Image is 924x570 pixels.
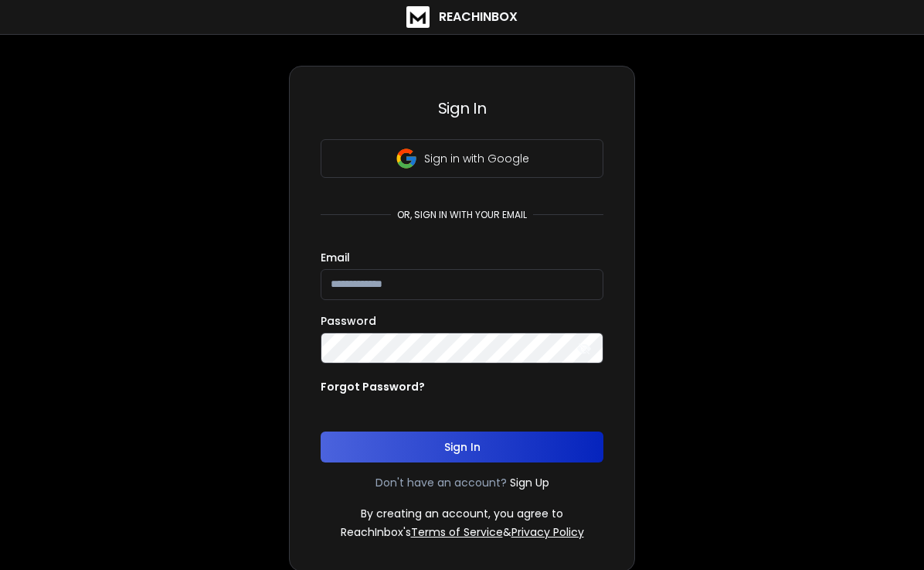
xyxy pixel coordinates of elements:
[510,475,549,490] a: Sign Up
[391,209,533,221] p: or, sign in with your email
[406,6,518,28] a: ReachInbox
[424,151,529,166] p: Sign in with Google
[411,524,503,540] a: Terms of Service
[321,379,425,394] p: Forgot Password?
[511,524,584,540] a: Privacy Policy
[439,8,518,26] h1: ReachInbox
[321,252,350,263] label: Email
[321,97,603,119] h3: Sign In
[406,6,430,28] img: logo
[361,506,563,521] p: By creating an account, you agree to
[341,524,584,540] p: ReachInbox's &
[375,475,507,490] p: Don't have an account?
[321,316,376,326] label: Password
[321,139,603,178] button: Sign in with Google
[321,432,603,462] button: Sign In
